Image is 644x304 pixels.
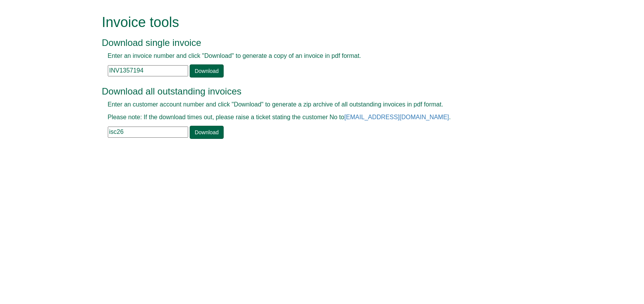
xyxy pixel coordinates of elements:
h1: Invoice tools [102,15,525,30]
a: Download [190,126,224,139]
a: [EMAIL_ADDRESS][DOMAIN_NAME] [344,114,449,120]
input: e.g. BLA02 [108,127,188,138]
input: e.g. INV1234 [108,65,188,76]
p: Enter an customer account number and click "Download" to generate a zip archive of all outstandin... [108,100,519,109]
h3: Download all outstanding invoices [102,86,525,96]
p: Please note: If the download times out, please raise a ticket stating the customer No to . [108,113,519,122]
p: Enter an invoice number and click "Download" to generate a copy of an invoice in pdf format. [108,52,519,61]
h3: Download single invoice [102,38,525,48]
a: Download [190,64,224,78]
